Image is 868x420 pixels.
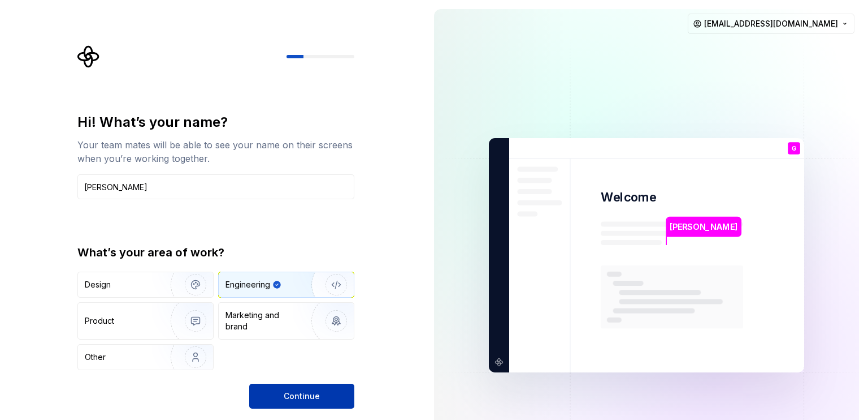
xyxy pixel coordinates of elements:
button: [EMAIL_ADDRESS][DOMAIN_NAME] [688,14,854,34]
p: G [792,145,796,152]
div: Design [85,279,111,290]
span: [EMAIL_ADDRESS][DOMAIN_NAME] [704,18,838,29]
div: Marketing and brand [225,310,302,332]
button: Continue [249,384,354,409]
p: Welcome [601,189,656,205]
div: Engineering [225,279,270,290]
input: Han Solo [77,174,354,199]
div: Hi! What’s your name? [77,113,354,131]
svg: Supernova Logo [77,45,100,68]
div: What’s your area of work? [77,245,354,260]
div: Your team mates will be able to see your name on their screens when you’re working together. [77,138,354,165]
div: Product [85,315,114,327]
span: Continue [284,391,320,402]
div: Other [85,352,106,363]
p: [PERSON_NAME] [670,221,737,233]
